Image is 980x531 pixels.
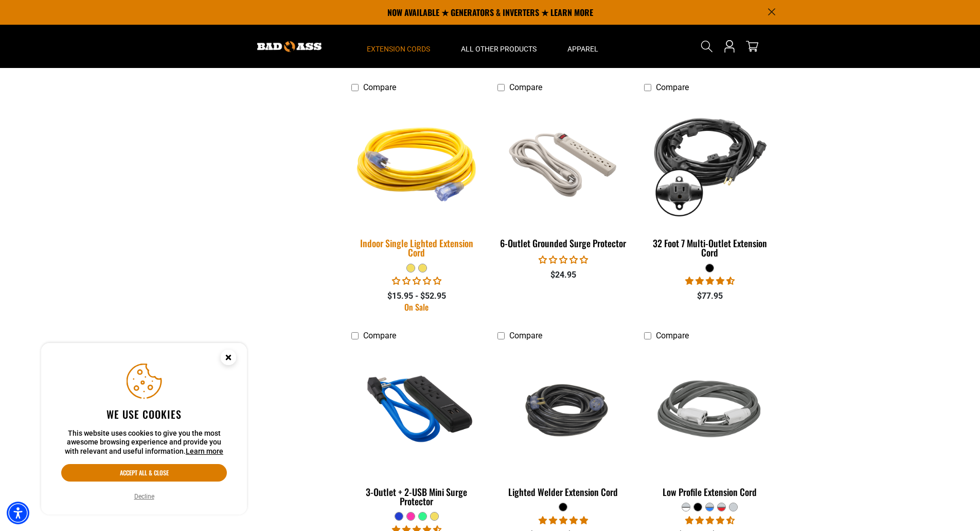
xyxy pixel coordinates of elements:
[446,25,552,68] summary: All Other Products
[351,346,483,512] a: blue 3-Outlet + 2-USB Mini Surge Protector
[363,331,396,340] span: Compare
[186,447,223,455] a: This website uses cookies to give you the most awesome browsing experience and provide you with r...
[539,516,588,525] span: 5.00 stars
[367,44,430,54] span: Extension Cords
[656,331,689,340] span: Compare
[351,97,483,263] a: Yellow Indoor Single Lighted Extension Cord
[497,487,629,496] div: Lighted Welder Extension Cord
[351,303,483,311] div: On Sale
[644,487,775,496] div: Low Profile Extension Cord
[497,346,629,503] a: black Lighted Welder Extension Cord
[644,346,775,503] a: grey & white Low Profile Extension Cord
[61,429,227,456] p: This website uses cookies to give you the most awesome browsing experience and provide you with r...
[497,97,629,254] a: 6-Outlet Grounded Surge Protector 6-Outlet Grounded Surge Protector
[498,102,628,221] img: 6-Outlet Grounded Surge Protector
[744,40,760,53] a: cart
[645,102,775,221] img: black
[363,82,396,92] span: Compare
[685,516,735,525] span: 4.50 stars
[351,290,483,302] div: $15.95 - $52.95
[257,41,322,52] img: Bad Ass Extension Cords
[497,269,629,281] div: $24.95
[352,351,482,469] img: blue
[345,96,489,228] img: Yellow
[685,276,735,286] span: 4.68 stars
[721,25,738,68] a: Open this option
[644,290,775,302] div: $77.95
[351,25,446,68] summary: Extension Cords
[699,38,715,55] summary: Search
[644,97,775,263] a: black 32 Foot 7 Multi-Outlet Extension Cord
[644,238,775,257] div: 32 Foot 7 Multi-Outlet Extension Cord
[61,407,227,421] h2: We use cookies
[351,487,483,506] div: 3-Outlet + 2-USB Mini Surge Protector
[131,491,157,502] button: Decline
[509,331,542,340] span: Compare
[7,502,29,524] div: Accessibility Menu
[567,44,598,54] span: Apparel
[461,44,537,54] span: All Other Products
[392,276,441,286] span: 0.00 stars
[539,255,588,265] span: 0.00 stars
[41,343,247,515] aside: Cookie Consent
[509,82,542,92] span: Compare
[61,464,227,482] button: Accept all & close
[351,238,483,257] div: Indoor Single Lighted Extension Cord
[210,343,247,375] button: Close this option
[498,371,628,450] img: black
[645,351,775,469] img: grey & white
[552,25,614,68] summary: Apparel
[656,82,689,92] span: Compare
[497,238,629,248] div: 6-Outlet Grounded Surge Protector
